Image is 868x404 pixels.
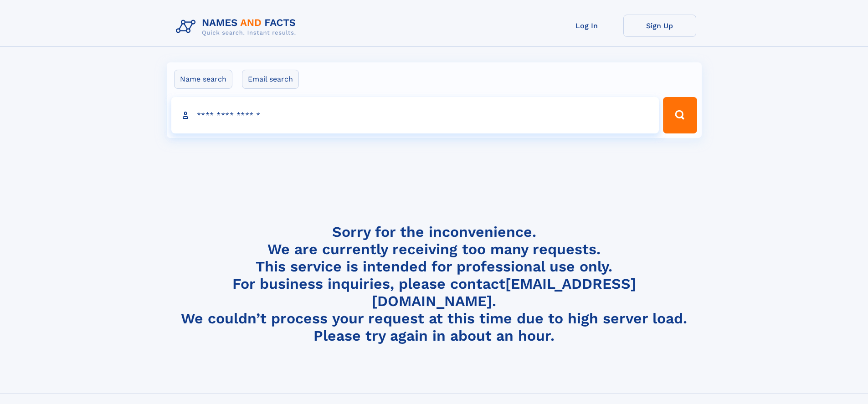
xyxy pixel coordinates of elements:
[372,275,636,310] a: [EMAIL_ADDRESS][DOMAIN_NAME]
[623,15,696,37] a: Sign Up
[242,70,299,89] label: Email search
[172,223,696,345] h4: Sorry for the inconvenience. We are currently receiving too many requests. This service is intend...
[663,97,697,133] button: Search Button
[174,70,232,89] label: Name search
[171,97,659,133] input: search input
[550,15,623,37] a: Log In
[172,15,303,39] img: Logo Names and Facts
